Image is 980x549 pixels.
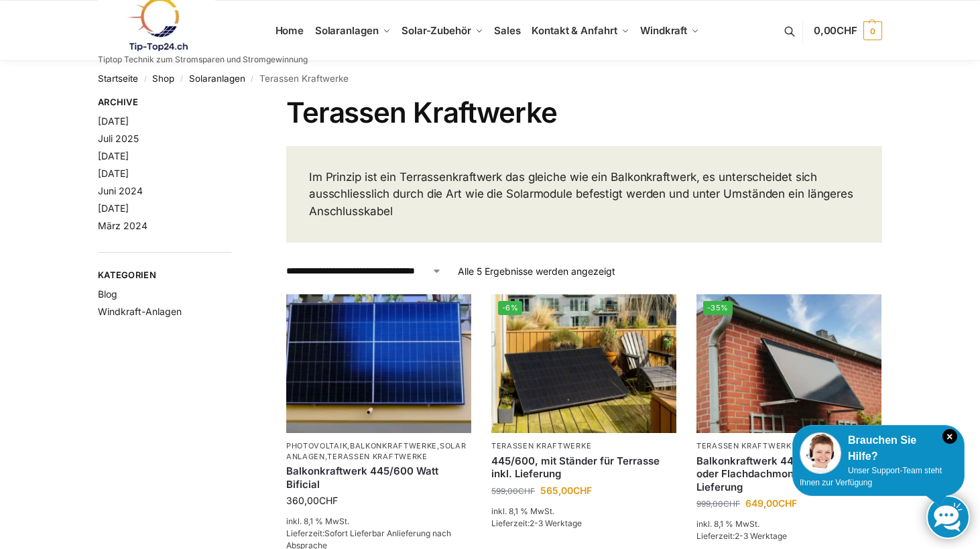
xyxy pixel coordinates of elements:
p: , , , [286,441,471,462]
bdi: 565,00 [540,485,592,496]
a: Terassen Kraftwerke [491,441,591,450]
a: [DATE] [98,202,129,214]
p: Alle 5 Ergebnisse werden angezeigt [458,264,615,278]
a: [DATE] [98,150,129,162]
span: Kontakt & Anfahrt [532,24,617,37]
a: Photovoltaik [286,441,347,450]
span: 2-3 Werktage [735,531,787,541]
a: Balkonkraftwerk 445/600 Watt Bificial [286,465,471,491]
img: Customer service [800,432,841,474]
a: Balkonkraftwerke [350,441,437,450]
a: Solaranlagen [189,73,245,84]
p: inkl. 8,1 % MwSt. [696,518,881,530]
a: Juni 2024 [98,185,143,196]
img: Solaranlage für den kleinen Balkon [286,294,471,433]
a: -35%Wandbefestigung Solarmodul [696,294,881,433]
a: Solaranlagen [309,1,395,61]
span: 2-3 Werktage [530,518,582,528]
bdi: 599,00 [491,486,535,496]
h1: Terassen Kraftwerke [286,96,882,129]
div: Brauchen Sie Hilfe? [800,432,957,465]
span: 0 [863,21,882,40]
a: Juli 2025 [98,133,139,144]
a: Startseite [98,73,138,84]
p: inkl. 8,1 % MwSt. [286,515,471,528]
p: Im Prinzip ist ein Terrassenkraftwerk das gleiche wie ein Balkonkraftwerk, es unterscheidet sich ... [309,169,859,221]
span: Sales [494,24,521,37]
nav: Breadcrumb [98,61,882,96]
span: / [138,74,152,84]
select: Shop-Reihenfolge [286,264,442,278]
a: -6%Solar Panel im edlen Schwarz mit Ständer [491,294,676,433]
p: Tiptop Technik zum Stromsparen und Stromgewinnung [98,56,308,64]
span: 0,00 [814,24,857,37]
span: Lieferzeit: [696,531,787,541]
a: Kontakt & Anfahrt [526,1,635,61]
span: CHF [518,486,535,496]
a: Balkonkraftwerk 445/600Watt, Wand oder Flachdachmontage. inkl. Lieferung [696,454,881,494]
button: Close filters [231,97,239,111]
a: Sales [489,1,526,61]
a: März 2024 [98,220,147,231]
a: 445/600, mit Ständer für Terrasse inkl. Lieferung [491,454,676,481]
img: Solar Panel im edlen Schwarz mit Ständer [491,294,676,433]
span: Archive [98,96,231,109]
span: CHF [319,495,338,506]
bdi: 649,00 [745,497,797,509]
p: inkl. 8,1 % MwSt. [491,505,676,517]
span: CHF [778,497,797,509]
bdi: 360,00 [286,495,338,506]
img: Wandbefestigung Solarmodul [696,294,881,433]
bdi: 999,00 [696,499,740,509]
span: Lieferzeit: [491,518,582,528]
span: Solaranlagen [315,24,379,37]
a: [DATE] [98,168,129,179]
span: CHF [723,499,740,509]
a: Solaranlagen [286,441,467,461]
span: Windkraft [640,24,687,37]
a: Windkraft [635,1,705,61]
span: Unser Support-Team steht Ihnen zur Verfügung [800,466,942,487]
a: Terassen Kraftwerke [696,441,796,450]
span: CHF [573,485,592,496]
i: Schließen [942,429,957,444]
a: [DATE] [98,115,129,127]
span: Solar-Zubehör [402,24,471,37]
span: / [174,74,188,84]
span: Kategorien [98,269,231,282]
span: CHF [837,24,857,37]
a: Solar-Zubehör [396,1,489,61]
a: Blog [98,288,117,300]
a: Shop [152,73,174,84]
span: / [245,74,259,84]
a: 0,00CHF 0 [814,11,882,51]
a: Terassen Kraftwerke [327,452,427,461]
a: Windkraft-Anlagen [98,306,182,317]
